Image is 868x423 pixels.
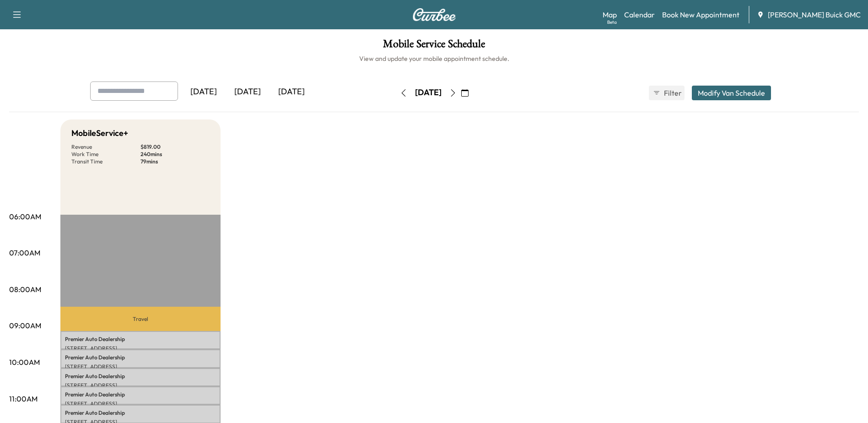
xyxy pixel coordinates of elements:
[415,87,442,98] div: [DATE]
[65,354,216,361] p: Premier Auto Dealership
[65,400,216,407] p: [STREET_ADDRESS]
[624,9,655,20] a: Calendar
[270,81,313,103] div: [DATE]
[9,320,41,331] p: 09:00AM
[140,151,210,158] p: 240 mins
[140,158,210,165] p: 79 mins
[71,158,140,165] p: Transit Time
[226,81,270,103] div: [DATE]
[60,307,221,331] p: Travel
[692,86,771,100] button: Modify Van Schedule
[71,127,128,140] h5: MobileService+
[9,38,859,54] h1: Mobile Service Schedule
[9,357,40,368] p: 10:00AM
[9,284,41,295] p: 08:00AM
[9,211,41,222] p: 06:00AM
[182,81,226,103] div: [DATE]
[65,373,216,380] p: Premier Auto Dealership
[9,247,40,258] p: 07:00AM
[65,409,216,417] p: Premier Auto Dealership
[65,391,216,398] p: Premier Auto Dealership
[71,143,140,151] p: Revenue
[65,336,216,343] p: Premier Auto Dealership
[662,9,739,20] a: Book New Appointment
[9,54,859,63] h6: View and update your mobile appointment schedule.
[603,9,617,20] a: MapBeta
[768,9,861,20] span: [PERSON_NAME] Buick GMC
[65,363,216,370] p: [STREET_ADDRESS]
[65,345,216,352] p: [STREET_ADDRESS]
[607,19,617,26] div: Beta
[649,86,685,100] button: Filter
[65,382,216,389] p: [STREET_ADDRESS]
[664,87,680,98] span: Filter
[71,151,140,158] p: Work Time
[412,8,456,21] img: Curbee Logo
[140,143,210,151] p: $ 819.00
[9,393,38,404] p: 11:00AM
